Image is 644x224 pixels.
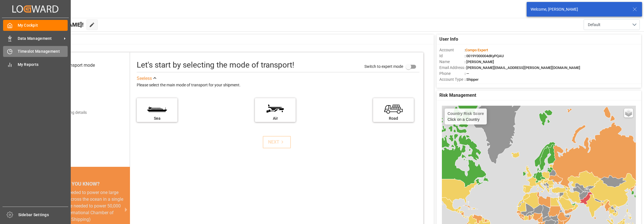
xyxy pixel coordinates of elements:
[3,20,68,31] a: My Cockpit
[39,189,123,223] div: The energy needed to power one large container ship across the ocean in a single day is the same ...
[137,59,294,71] div: Let's start by selecting the mode of transport!
[439,92,476,99] span: Risk Management
[465,48,488,52] span: Compo Expert
[364,64,403,68] span: Switch to expert mode
[140,116,175,121] div: Sea
[439,65,465,71] span: Email Address
[465,77,479,82] span: : Shipper
[376,116,411,121] div: Road
[3,46,68,57] a: Timeslot Management
[439,71,465,77] span: Phone
[465,48,488,52] span: :
[268,139,285,146] div: NEXT
[18,49,68,54] span: Timeslot Management
[447,111,484,116] h4: Country Risk Score
[439,47,465,53] span: Account
[624,108,633,117] a: Layers
[584,19,640,30] button: open menu
[263,136,291,148] button: NEXT
[447,111,484,122] div: Click on a Country
[3,59,68,70] a: My Reports
[465,54,504,58] span: : 0019Y000004dKyPQAU
[439,36,458,43] span: User Info
[465,66,580,70] span: : [PERSON_NAME][EMAIL_ADDRESS][PERSON_NAME][DOMAIN_NAME]
[439,53,465,59] span: Id
[18,62,68,68] span: My Reports
[439,59,465,65] span: Name
[588,22,600,28] span: Default
[258,116,293,121] div: Air
[137,82,419,89] div: Please select the main mode of transport for your shipment.
[23,19,84,30] span: Hello [PERSON_NAME]!
[51,62,95,69] div: Select transport mode
[137,75,152,82] div: See less
[32,179,130,189] div: DID YOU KNOW?
[465,60,494,64] span: : [PERSON_NAME]
[531,6,627,12] div: Welcome, [PERSON_NAME]
[18,22,68,28] span: My Cockpit
[439,77,465,82] span: Account Type
[18,36,62,41] span: Data Management
[465,71,469,76] span: : —
[18,212,68,218] span: Sidebar Settings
